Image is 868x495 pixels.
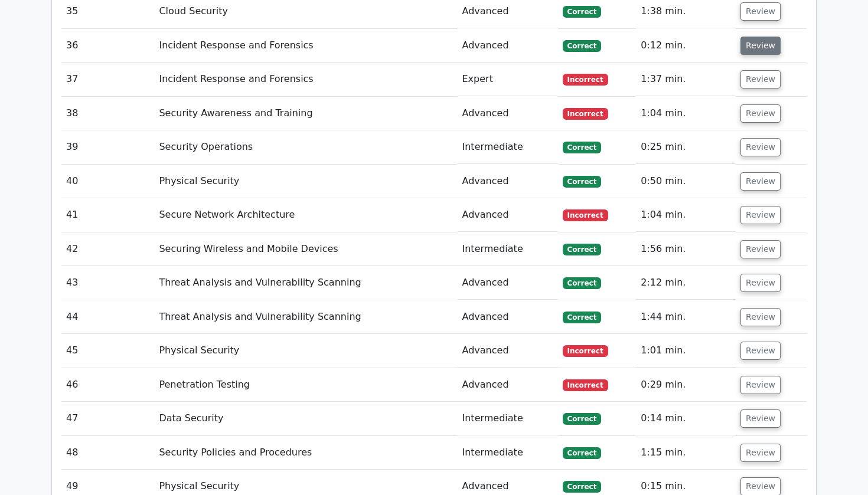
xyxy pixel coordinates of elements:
span: Incorrect [563,345,608,357]
td: Intermediate [458,436,558,470]
span: Correct [563,413,601,425]
button: Review [740,70,781,88]
span: Correct [563,277,601,289]
td: Threat Analysis and Vulnerability Scanning [154,266,457,300]
span: Incorrect [563,379,608,391]
td: Threat Analysis and Vulnerability Scanning [154,300,457,334]
td: Advanced [458,165,558,198]
td: 45 [61,334,154,368]
td: Advanced [458,300,558,334]
td: Securing Wireless and Mobile Devices [154,232,457,266]
td: 0:29 min. [636,368,736,402]
td: 1:04 min. [636,97,736,130]
button: Review [740,2,781,21]
td: 1:01 min. [636,334,736,368]
span: Incorrect [563,108,608,120]
td: 42 [61,232,154,266]
button: Review [740,37,781,55]
td: 48 [61,436,154,470]
td: Intermediate [458,402,558,435]
td: Advanced [458,334,558,368]
td: Security Operations [154,130,457,164]
td: Incident Response and Forensics [154,29,457,63]
span: Incorrect [563,209,608,221]
button: Review [740,104,781,123]
td: Advanced [458,29,558,63]
td: Physical Security [154,165,457,198]
td: 44 [61,300,154,334]
span: Correct [563,6,601,18]
td: 47 [61,402,154,435]
td: Advanced [458,97,558,130]
td: 40 [61,165,154,198]
td: Security Policies and Procedures [154,436,457,470]
td: Penetration Testing [154,368,457,402]
button: Review [740,409,781,428]
td: Advanced [458,266,558,300]
td: 41 [61,198,154,232]
td: 1:44 min. [636,300,736,334]
td: 2:12 min. [636,266,736,300]
td: 0:50 min. [636,165,736,198]
button: Review [740,138,781,156]
button: Review [740,206,781,224]
td: 1:15 min. [636,436,736,470]
td: 0:12 min. [636,29,736,63]
td: 43 [61,266,154,300]
span: Correct [563,447,601,459]
button: Review [740,308,781,326]
span: Correct [563,40,601,52]
button: Review [740,444,781,462]
td: 0:14 min. [636,402,736,435]
td: 38 [61,97,154,130]
td: Intermediate [458,130,558,164]
td: Expert [458,63,558,96]
td: Data Security [154,402,457,435]
button: Review [740,342,781,360]
td: 1:56 min. [636,232,736,266]
td: 46 [61,368,154,402]
button: Review [740,240,781,258]
button: Review [740,172,781,191]
td: Incident Response and Forensics [154,63,457,96]
td: Secure Network Architecture [154,198,457,232]
span: Incorrect [563,74,608,86]
span: Correct [563,176,601,188]
span: Correct [563,481,601,493]
td: 1:04 min. [636,198,736,232]
td: Intermediate [458,232,558,266]
button: Review [740,274,781,292]
td: 36 [61,29,154,63]
td: Advanced [458,198,558,232]
span: Correct [563,244,601,255]
td: Physical Security [154,334,457,368]
span: Correct [563,142,601,153]
button: Review [740,376,781,394]
td: 1:37 min. [636,63,736,96]
td: 37 [61,63,154,96]
td: Advanced [458,368,558,402]
td: 39 [61,130,154,164]
span: Correct [563,312,601,323]
td: Security Awareness and Training [154,97,457,130]
td: 0:25 min. [636,130,736,164]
